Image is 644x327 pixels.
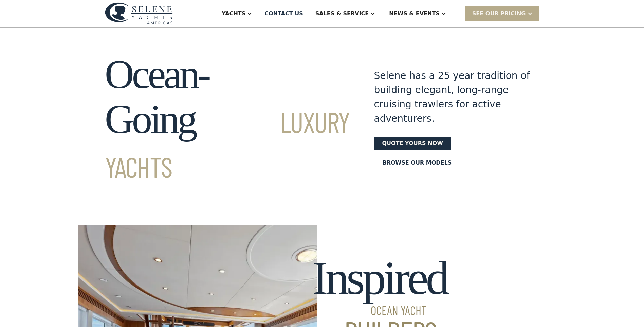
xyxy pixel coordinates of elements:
div: Selene has a 25 year tradition of building elegant, long-range cruising trawlers for active adven... [374,69,530,126]
div: SEE Our Pricing [465,6,539,21]
a: Browse our models [374,156,460,170]
h1: Ocean-Going [105,52,350,187]
div: News & EVENTS [389,10,440,18]
a: Quote yours now [374,137,451,150]
div: Sales & Service [315,10,369,18]
div: SEE Our Pricing [472,10,526,18]
span: Ocean Yacht [312,304,447,316]
img: logo [105,2,173,24]
span: Luxury Yachts [105,104,350,184]
div: Contact US [264,10,303,18]
div: Yachts [222,10,245,18]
